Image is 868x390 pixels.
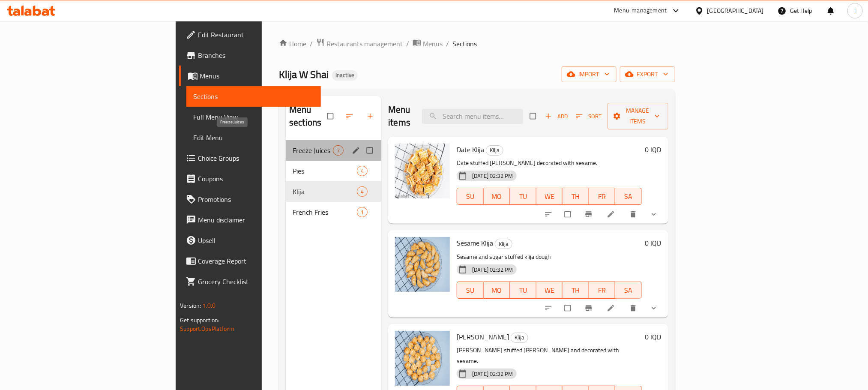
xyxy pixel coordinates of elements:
[539,299,560,318] button: sort-choices
[293,166,357,176] span: Pies
[589,282,616,299] button: FR
[286,202,381,222] div: French Fries1
[593,190,612,203] span: FR
[644,299,665,318] button: show more
[576,111,602,121] span: Sort
[286,161,381,181] div: Pies4
[198,194,314,204] span: Promotions
[593,284,612,297] span: FR
[484,188,510,205] button: MO
[388,103,412,129] h2: Menu items
[179,189,320,210] a: Promotions
[279,38,675,49] nav: breadcrumb
[193,91,314,102] span: Sections
[200,71,314,81] span: Menus
[650,304,658,312] svg: Show Choices
[457,158,642,168] p: Date stuffed [PERSON_NAME] decorated with sesame.
[198,276,314,287] span: Grocery Checklist
[569,69,610,80] span: import
[560,206,578,222] span: Select to update
[461,284,480,297] span: SU
[644,205,665,224] button: show more
[286,140,381,161] div: Freeze Juices7edit
[395,331,450,386] img: Halqoum Klija
[457,345,642,366] p: [PERSON_NAME] stuffed [PERSON_NAME] and decorated with sesame.
[423,39,443,49] span: Menus
[198,153,314,163] span: Choice Groups
[619,284,638,297] span: SA
[562,66,617,82] button: import
[540,190,560,203] span: WE
[395,237,450,292] img: Sesame Klija
[525,108,543,124] span: Select section
[452,39,477,49] span: Sections
[446,39,449,49] li: /
[645,144,661,156] h6: 0 IQD
[608,103,668,129] button: Manage items
[484,282,510,299] button: MO
[469,370,516,378] span: [DATE] 02:32 PM
[332,70,358,81] div: Inactive
[422,109,523,124] input: search
[563,188,589,205] button: TH
[179,210,320,230] a: Menu disclaimer
[406,39,409,49] li: /
[286,137,381,226] nav: Menu sections
[511,333,528,342] span: Klija
[486,145,503,155] span: Klija
[707,6,764,15] div: [GEOGRAPHIC_DATA]
[511,333,528,343] div: Klija
[198,256,314,266] span: Coverage Report
[574,110,604,123] button: Sort
[510,188,536,205] button: TU
[186,127,320,148] a: Edit Menu
[469,266,516,274] span: [DATE] 02:32 PM
[645,331,661,343] h6: 0 IQD
[457,188,483,205] button: SU
[457,330,509,343] span: [PERSON_NAME]
[614,6,667,16] div: Menu-management
[579,205,600,224] button: Branch-specific-item
[563,282,589,299] button: TH
[198,174,314,184] span: Coupons
[186,86,320,107] a: Sections
[179,271,320,292] a: Grocery Checklist
[615,282,642,299] button: SA
[326,39,403,49] span: Restaurants management
[357,208,367,216] span: 1
[513,284,533,297] span: TU
[198,215,314,225] span: Menu disclaimer
[179,45,320,66] a: Branches
[179,230,320,251] a: Upsell
[607,304,617,312] a: Edit menu item
[624,205,644,224] button: delete
[293,207,357,217] span: French Fries
[193,112,314,122] span: Full Menu View
[180,323,234,334] a: Support.OpsPlatform
[486,145,503,156] div: Klija
[322,108,340,124] span: Select all sections
[461,190,480,203] span: SU
[286,181,381,202] div: Klija4
[495,239,512,249] span: Klija
[620,66,675,82] button: export
[180,300,201,311] span: Version:
[179,148,320,168] a: Choice Groups
[333,147,343,155] span: 7
[293,186,357,197] span: Klija
[357,207,368,217] div: items
[510,282,536,299] button: TU
[570,110,608,123] span: Sort items
[357,167,367,175] span: 4
[513,190,533,203] span: TU
[179,168,320,189] a: Coupons
[495,239,512,249] div: Klija
[487,284,507,297] span: MO
[413,38,443,49] a: Menus
[457,252,642,262] p: Sesame and sugar stuffed klija dough
[566,190,586,203] span: TH
[203,300,216,311] span: 1.0.0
